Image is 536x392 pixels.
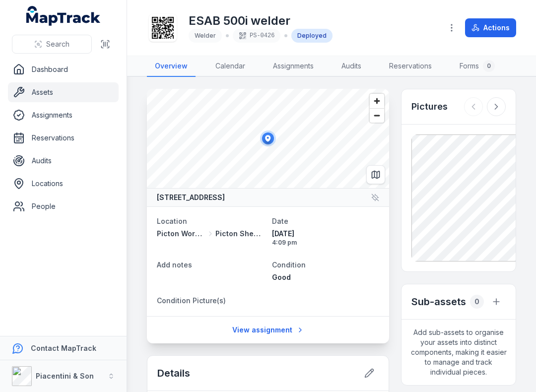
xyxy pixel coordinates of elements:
[36,372,94,380] strong: Piacentini & Son
[215,229,264,239] span: Picton Shed 2 Fabrication Shop
[370,94,384,108] button: Zoom in
[207,56,253,77] a: Calendar
[8,196,119,216] a: People
[157,296,226,305] span: Condition Picture(s)
[157,193,225,202] strong: [STREET_ADDRESS]
[334,56,369,77] a: Audits
[8,174,119,194] a: Locations
[8,82,119,102] a: Assets
[452,56,503,77] a: Forms0
[233,29,280,43] div: PS-0426
[8,105,119,125] a: Assignments
[370,108,384,123] button: Zoom out
[381,56,440,77] a: Reservations
[272,229,379,247] time: 4/8/2025, 4:09:11 pm
[272,273,291,281] span: Good
[157,229,264,239] a: Picton Workshops & BaysPicton Shed 2 Fabrication Shop
[226,321,311,339] a: View assignment
[366,165,385,184] button: Switch to Map View
[411,295,466,309] h2: Sub-assets
[470,295,484,309] div: 0
[272,229,379,239] span: [DATE]
[26,6,101,26] a: MapTrack
[272,261,306,269] span: Condition
[46,39,69,49] span: Search
[31,344,96,352] strong: Contact MapTrack
[157,261,192,269] span: Add notes
[157,229,205,239] span: Picton Workshops & Bays
[12,35,92,54] button: Search
[157,217,187,225] span: Location
[483,60,495,72] div: 0
[8,151,119,171] a: Audits
[195,32,216,39] span: Welder
[465,18,516,37] button: Actions
[147,56,196,77] a: Overview
[272,217,288,225] span: Date
[147,89,389,188] canvas: Map
[189,13,333,29] h1: ESAB 500i welder
[272,239,379,247] span: 4:09 pm
[8,60,119,79] a: Dashboard
[402,320,516,385] span: Add sub-assets to organise your assets into distinct components, making it easier to manage and t...
[291,29,333,43] div: Deployed
[8,128,119,148] a: Reservations
[411,100,448,114] h3: Pictures
[157,366,190,380] h2: Details
[265,56,322,77] a: Assignments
